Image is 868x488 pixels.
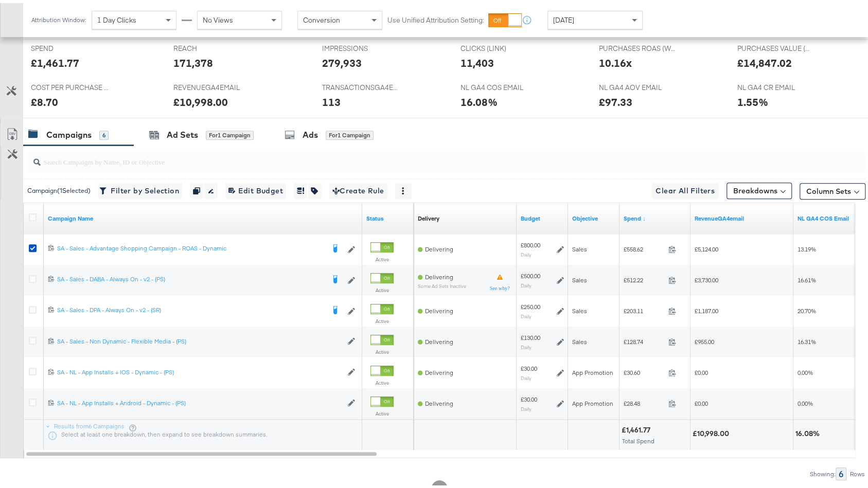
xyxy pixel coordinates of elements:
label: Active [370,253,394,260]
sub: Daily [521,279,532,285]
div: Showing: [809,467,836,475]
button: Edit Budget [225,179,286,196]
a: Transaction Revenue - The total sale revenue [695,211,789,220]
button: Clear All Filters [651,179,719,196]
label: Active [370,315,394,321]
span: NL GA4 COS EMAIL [460,80,538,89]
span: Delivering [425,335,453,342]
a: Shows the current state of your Ad Campaign. [366,211,410,220]
div: £10,998.00 [173,92,228,106]
sub: Daily [521,372,532,378]
div: £14,847.02 [737,52,792,67]
input: Search Campaigns by Name, ID or Objective [41,144,789,165]
span: Delivering [425,304,453,312]
div: 10.16x [599,52,632,67]
div: for 1 Campaign [206,128,254,137]
span: No Views [203,12,233,22]
div: Campaign ( 1 Selected) [27,183,91,192]
div: 1.55% [737,92,768,106]
span: Create Rule [332,182,384,194]
span: Delivering [425,396,453,404]
span: Filter by Selection [101,182,179,194]
div: 171,378 [173,52,213,67]
button: Create Rule [329,179,387,196]
span: Edit Budget [228,182,283,194]
sub: Daily [521,403,532,409]
div: 279,933 [322,52,362,67]
span: 0.00% [798,366,813,373]
a: SA - NL - App Installs + Android - Dynamic - (PS) [57,396,342,405]
span: Conversion [303,12,340,22]
span: £5,124.00 [695,242,718,250]
button: Breakdowns [727,179,792,196]
div: £97.33 [599,92,632,106]
span: Sales [572,242,587,250]
label: Use Unified Attribution Setting: [387,12,484,22]
span: App Promotion [572,366,613,373]
span: Total Spend [622,434,654,442]
a: The total amount spent to date. [624,211,686,220]
sub: Some Ad Sets Inactive [418,280,466,286]
div: Delivery [418,211,439,220]
span: SPEND [31,41,108,50]
span: Delivering [425,242,453,250]
a: SA - Sales - DPA - Always On - v2 - (SR) [57,303,324,313]
a: Reflects the ability of your Ad Campaign to achieve delivery based on ad states, schedule and bud... [418,211,439,220]
label: Active [370,407,394,414]
a: SA - Sales - Advantage Shopping Campaign - ROAS - Dynamic [57,241,324,251]
span: £0.00 [695,396,708,404]
a: SA - NL - App Installs + IOS - Dynamic - (PS) [57,365,342,374]
div: Ad Sets [167,126,198,138]
span: 1 Day Clicks [97,12,136,22]
span: App Promotion [572,396,613,404]
label: Active [370,284,394,291]
label: Active [370,376,394,383]
a: The maximum amount you're willing to spend on your ads, on average each day or over the lifetime ... [521,211,564,220]
div: SA - NL - App Installs + IOS - Dynamic - (PS) [57,365,342,373]
div: £1,461.77 [31,52,79,67]
span: £3,730.00 [695,273,718,281]
div: Attribution Window: [31,13,86,21]
div: £250.00 [521,300,540,308]
div: £30.00 [521,362,537,370]
span: £558.62 [624,242,664,250]
span: £512.22 [624,273,664,281]
span: 20.70% [798,304,816,312]
div: Ads [303,126,318,138]
span: 13.19% [798,242,816,250]
div: SA - NL - App Installs + Android - Dynamic - (PS) [57,396,342,404]
span: REACH [173,41,251,50]
div: 11,403 [460,52,494,67]
button: Filter by Selection [98,179,182,196]
span: £1,187.00 [695,304,718,312]
span: Delivering [425,270,453,278]
button: Column Sets [800,180,865,196]
div: £500.00 [521,269,540,277]
span: 16.61% [798,273,816,281]
div: Rows [849,467,865,475]
label: Active [370,346,394,352]
span: 0.00% [798,396,813,404]
div: £30.00 [521,392,537,401]
div: 16.08% [460,92,498,106]
div: £8.70 [31,92,58,106]
span: NL GA4 CR EMAIL [737,80,814,89]
div: £800.00 [521,238,540,246]
div: SA - Sales - DABA - Always On - v2 - (PS) [57,272,324,280]
div: £10,998.00 [693,426,732,436]
span: £0.00 [695,366,708,373]
span: CLICKS (LINK) [460,41,538,50]
span: Sales [572,273,587,281]
div: SA - Sales - DPA - Always On - v2 - (SR) [57,303,324,311]
span: NL GA4 AOV EMAIL [599,80,676,89]
div: 6 [99,128,109,137]
span: £28.48 [624,396,664,404]
span: 16.31% [798,335,816,342]
div: for 1 Campaign [326,128,374,137]
div: 6 [836,464,846,477]
span: IMPRESSIONS [322,41,399,50]
span: Clear All Filters [656,182,715,194]
span: Sales [572,335,587,342]
span: PURCHASES VALUE (WEBSITE EVENTS) [737,41,814,50]
a: Your campaign name. [48,211,358,220]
